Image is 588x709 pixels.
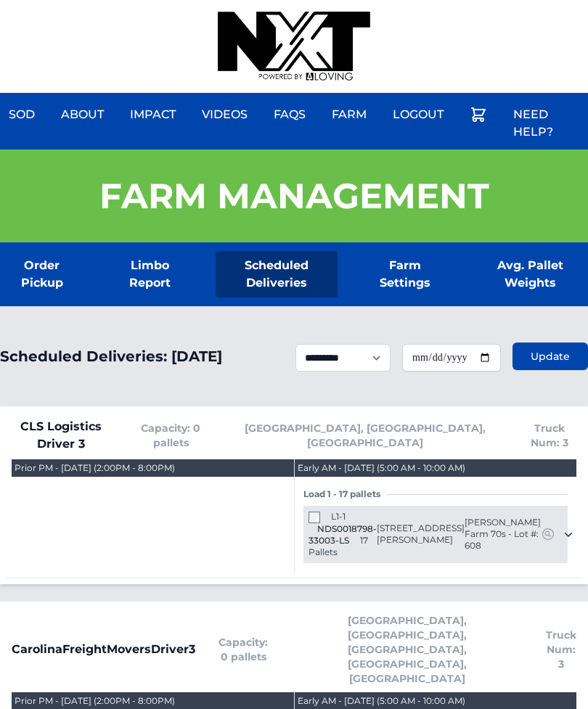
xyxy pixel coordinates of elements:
a: About [52,97,113,132]
a: Impact [121,97,184,132]
div: Prior PM - [DATE] (2:00PM - 8:00PM) [15,695,175,707]
span: [STREET_ADDRESS][PERSON_NAME] [377,522,465,546]
span: Update [531,349,570,364]
span: Capacity: 0 pallets [219,635,268,664]
div: Prior PM - [DATE] (2:00PM - 8:00PM) [15,462,175,474]
span: [GEOGRAPHIC_DATA], [GEOGRAPHIC_DATA], [GEOGRAPHIC_DATA] [231,421,500,450]
span: CarolinaFreightMoversDriver3 [12,641,195,658]
a: Farm Settings [361,251,449,298]
button: Update [513,343,588,370]
a: Farm [323,97,375,132]
span: Truck Num: 3 [546,628,576,671]
h1: Farm Management [99,179,489,213]
span: [GEOGRAPHIC_DATA], [GEOGRAPHIC_DATA], [GEOGRAPHIC_DATA], [GEOGRAPHIC_DATA], [GEOGRAPHIC_DATA] [291,613,523,686]
span: Truck Num: 3 [523,421,576,450]
div: Early AM - [DATE] (5:00 AM - 10:00 AM) [298,462,465,474]
span: Load 1 - 17 pallets [303,488,386,500]
a: FAQs [265,97,314,132]
span: CLS Logistics Driver 3 [12,418,111,453]
div: Early AM - [DATE] (5:00 AM - 10:00 AM) [298,695,465,707]
span: Capacity: 0 pallets [134,421,208,450]
a: Scheduled Deliveries [216,251,338,298]
a: Limbo Report [107,251,193,298]
a: Logout [384,97,452,132]
img: nextdaysod.com Logo [218,12,370,81]
a: Need Help? [505,97,588,149]
a: Videos [193,97,256,132]
a: Avg. Pallet Weights [472,251,588,298]
span: 17 Pallets [309,535,368,557]
span: NDS0018798-33003-LS [309,523,377,546]
span: L1-1 [331,511,346,522]
span: [PERSON_NAME] Farm 70s - Lot #: 608 [465,517,541,552]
